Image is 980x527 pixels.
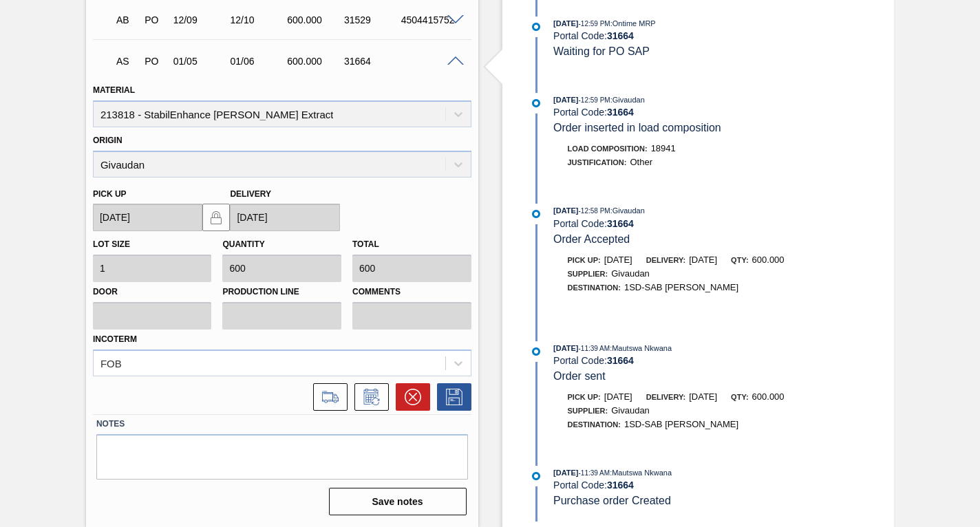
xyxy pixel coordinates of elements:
span: Givaudan [611,268,650,279]
span: Givaudan [611,405,650,416]
strong: 31664 [607,218,634,229]
div: Awaiting Billing [113,5,140,35]
span: Other [630,157,652,167]
div: Go to Load Composition [306,383,348,411]
input: mm/dd/yyyy [93,204,203,231]
div: Portal Code: [553,30,880,41]
div: 01/05/2026 [170,56,232,67]
span: 1SD-SAB [PERSON_NAME] [624,419,738,429]
label: Comments [352,282,471,302]
span: Delivery: [646,256,685,264]
span: [DATE] [553,469,578,477]
span: : Mautswa Nkwana [610,344,672,352]
div: 31529 [341,14,403,25]
span: [DATE] [604,255,632,265]
strong: 31664 [607,480,634,491]
span: [DATE] [604,391,632,402]
img: atual [532,99,540,107]
span: Supplier: [568,407,608,415]
label: Pick up [93,189,127,199]
span: : Mautswa Nkwana [610,469,672,477]
strong: 31664 [607,107,634,118]
span: Load Composition : [568,144,648,153]
label: Production Line [222,282,341,302]
div: Save Order [430,383,471,411]
span: Qty: [731,393,748,401]
span: 600.000 [752,391,785,402]
span: [DATE] [553,96,578,104]
div: Purchase order [141,14,169,25]
strong: 31664 [607,30,634,41]
span: - 11:39 AM [579,345,610,352]
span: 18941 [651,143,676,153]
span: Purchase order Created [553,495,671,506]
div: 12/09/2025 [170,14,232,25]
span: : Ontime MRP [610,19,656,28]
div: Inform order change [348,383,389,411]
span: Destination: [568,283,621,292]
span: - 12:59 PM [579,20,610,28]
span: [DATE] [553,344,578,352]
img: atual [532,472,540,480]
div: Waiting for PO SAP [113,46,140,76]
div: 31664 [341,56,403,67]
span: 600.000 [752,255,785,265]
label: Origin [93,136,122,145]
div: Cancel Order [389,383,430,411]
span: Order Accepted [553,233,630,245]
span: Order inserted in load composition [553,122,721,133]
span: Supplier: [568,270,608,278]
span: Qty: [731,256,748,264]
span: - 12:59 PM [579,96,610,104]
strong: 31664 [607,355,634,366]
span: [DATE] [689,255,717,265]
span: [DATE] [689,391,717,402]
div: 600.000 [284,56,345,67]
img: atual [532,210,540,218]
span: Destination: [568,420,621,429]
span: Pick up: [568,393,601,401]
div: Portal Code: [553,480,880,491]
label: Total [352,239,379,249]
div: 4504415752 [398,14,460,25]
span: - 12:58 PM [579,207,610,215]
div: 01/06/2026 [226,56,288,67]
label: Quantity [222,239,264,249]
div: Portal Code: [553,218,880,229]
button: Save notes [329,488,467,515]
img: locked [208,209,224,226]
span: Delivery: [646,393,685,401]
span: Waiting for PO SAP [553,45,650,57]
span: : Givaudan [610,96,645,104]
span: - 11:39 AM [579,469,610,477]
div: 12/10/2025 [226,14,288,25]
span: Justification: [568,158,627,166]
div: 600.000 [284,14,345,25]
span: 1SD-SAB [PERSON_NAME] [624,282,738,292]
img: atual [532,23,540,31]
label: Incoterm [93,334,137,344]
div: Portal Code: [553,107,880,118]
span: Pick up: [568,256,601,264]
div: FOB [100,357,122,369]
div: Purchase order [141,56,169,67]
span: [DATE] [553,206,578,215]
input: mm/dd/yyyy [230,204,340,231]
div: Portal Code: [553,355,880,366]
p: AB [116,14,137,25]
label: Notes [96,414,468,434]
button: locked [202,204,230,231]
span: [DATE] [553,19,578,28]
img: atual [532,347,540,356]
label: Delivery [230,189,271,199]
span: : Givaudan [610,206,645,215]
label: Door [93,282,212,302]
label: Lot size [93,239,130,249]
p: AS [116,56,137,67]
span: Order sent [553,370,606,382]
label: Material [93,85,135,95]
